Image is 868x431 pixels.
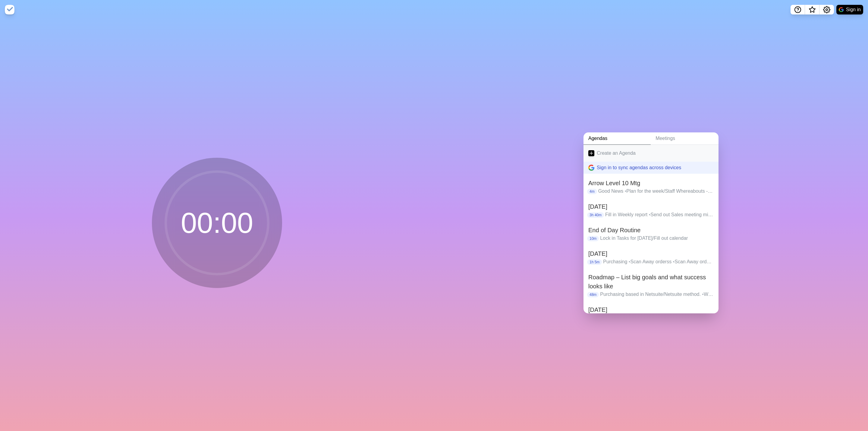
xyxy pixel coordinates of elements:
[587,292,599,297] p: 48m
[600,235,714,242] p: Lock in Tasks for [DATE]/Fill out calendar
[587,189,597,194] p: 4m
[805,5,819,14] button: What’s new
[625,189,627,194] span: •
[819,5,834,14] button: Settings
[588,305,714,314] h2: [DATE]
[791,5,805,14] button: Help
[583,132,651,145] a: Agendas
[583,162,719,174] button: Sign in to sync agendas across devices
[839,7,844,12] img: google logo
[588,202,714,211] h2: [DATE]
[651,132,719,145] a: Meetings
[836,5,863,14] button: Sign in
[588,249,714,258] h2: [DATE]
[583,145,719,162] a: Create an Agenda
[673,259,675,264] span: •
[588,226,714,235] h2: End of Day Routine
[588,179,714,188] h2: Arrow Level 10 Mtg
[587,236,599,241] p: 10m
[588,273,714,291] h2: Roadmap – List big goals and what success looks like
[603,258,714,265] p: Purchasing Scan Away orderss Scan Away orderss
[600,291,714,298] p: Purchasing based in Netsuite/Netsuite method. Work order automation. Work Order Builder UI Cross ...
[649,212,651,217] span: •
[702,292,704,297] span: •
[587,212,604,218] p: 3h 40m
[5,5,14,14] img: timeblocks logo
[598,188,714,195] p: Good News Plan for the week/Staff Whereabouts - [PERSON_NAME]
[629,259,631,264] span: •
[588,165,594,171] img: google logo
[587,259,602,265] p: 1h 5m
[605,211,714,218] p: Fill in Weekly report Send out Sales meeting minutes Prep for Sales meeting Set Sales Budget Setu...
